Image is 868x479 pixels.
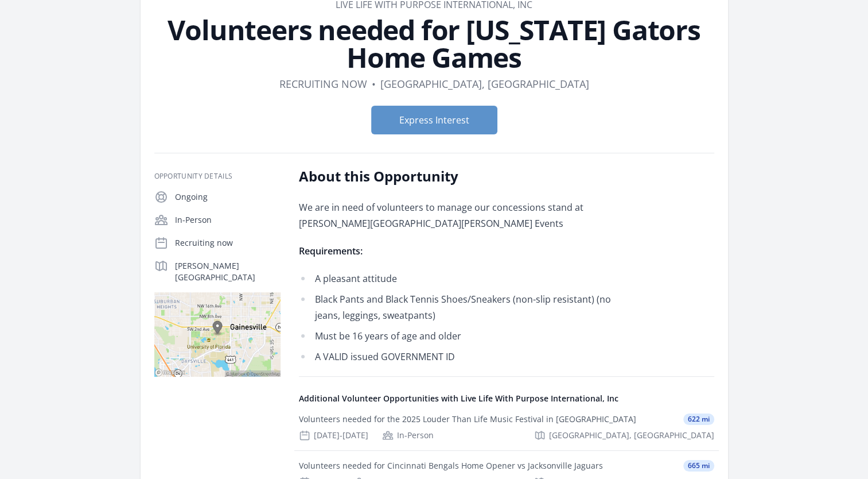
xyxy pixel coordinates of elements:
h2: About this Opportunity [299,167,635,186]
h1: Volunteers needed for [US_STATE] Gators Home Games [154,16,714,71]
div: In-Person [382,430,434,441]
li: A VALID issued GOVERNMENT ID [299,349,635,365]
h3: Opportunity Details [154,172,281,181]
span: 622 mi [683,414,714,425]
li: Black Pants and Black Tennis Shoes/Sneakers (non-slip resistant) (no jeans, leggings, sweatpants) [299,291,635,323]
img: Map [154,292,281,377]
div: Volunteers needed for Cincinnati Bengals Home Opener vs Jacksonville Jaguars [299,460,603,472]
button: Express Interest [371,106,497,134]
dd: Recruiting now [279,76,367,92]
p: Recruiting now [175,237,281,249]
h4: Additional Volunteer Opportunities with Live Life With Purpose International, Inc [299,393,714,404]
p: Ongoing [175,191,281,203]
dd: [GEOGRAPHIC_DATA], [GEOGRAPHIC_DATA] [380,76,589,92]
strong: Requirements: [299,245,363,257]
div: Volunteers needed for the 2025 Louder Than Life Music Festival in [GEOGRAPHIC_DATA] [299,414,636,425]
div: • [372,76,376,92]
p: [PERSON_NAME][GEOGRAPHIC_DATA] [175,260,281,283]
span: [GEOGRAPHIC_DATA], [GEOGRAPHIC_DATA] [549,430,714,441]
li: A pleasant attitude [299,271,635,287]
div: [DATE]-[DATE] [299,430,368,441]
li: Must be 16 years of age and older [299,328,635,344]
a: Volunteers needed for the 2025 Louder Than Life Music Festival in [GEOGRAPHIC_DATA] 622 mi [DATE]... [294,404,719,450]
p: In-Person [175,214,281,226]
span: 665 mi [683,460,714,472]
p: We are in need of volunteers to manage our concessions stand at [PERSON_NAME][GEOGRAPHIC_DATA][PE... [299,199,635,231]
